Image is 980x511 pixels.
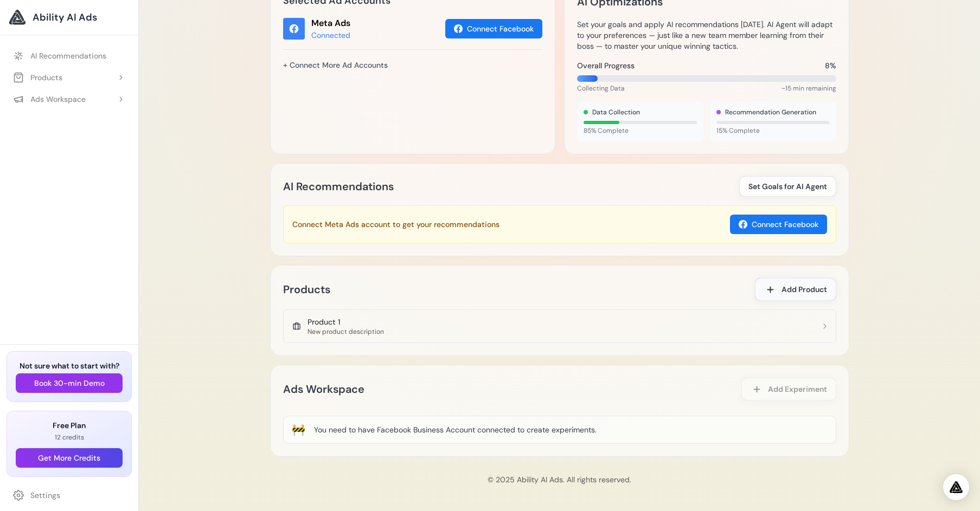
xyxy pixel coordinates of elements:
app-product-list: Products [270,265,849,356]
span: 15% Complete [716,126,830,135]
h3: Not sure what to start with? [16,360,123,371]
span: Recommendation Generation [725,108,816,117]
p: 12 credits [16,433,123,442]
div: 🚧 [292,422,305,437]
button: Ads Workspace [7,89,132,109]
button: Connect Facebook [445,19,542,38]
p: Set your goals and apply AI recommendations [DATE]. AI Agent will adapt to your preferences — jus... [577,19,836,51]
button: Products [7,68,132,87]
button: Book 30-min Demo [16,373,123,393]
span: 85% Complete [584,126,697,135]
div: Meta Ads [311,17,350,30]
h2: Ads Workspace [283,380,364,398]
button: Get More Credits [16,448,123,468]
a: Ability AI Ads [9,9,130,26]
button: Set Goals for AI Agent [739,176,836,197]
div: Connected [311,30,350,41]
a: + Connect More Ad Accounts [283,56,388,74]
h2: AI Recommendations [283,178,394,195]
span: ~15 min remaining [782,84,836,93]
div: Open Intercom Messenger [943,474,969,500]
a: AI Recommendations [7,46,132,66]
p: © 2025 Ability AI Ads. All rights reserved. [148,474,971,485]
span: Add Experiment [768,384,827,394]
h3: Connect Meta Ads account to get your recommendations [292,219,499,230]
button: Add Experiment [741,378,836,400]
button: Add Product [755,278,836,301]
h2: Products [283,281,330,298]
span: Collecting Data [577,84,625,93]
div: Product 1 [308,316,384,327]
div: Products [13,72,62,83]
span: Ability AI Ads [33,10,97,25]
app-experiment-list: Ads Workspace [270,365,849,457]
span: Add Product [782,284,827,295]
span: 8% [825,60,836,71]
span: Set Goals for AI Agent [748,181,827,192]
div: Ads Workspace [13,94,86,105]
div: New product description [308,327,384,336]
a: Settings [7,486,132,505]
div: You need to have Facebook Business Account connected to create experiments. [314,424,597,435]
h3: Free Plan [16,420,123,431]
span: Overall Progress [577,60,635,71]
button: Connect Facebook [730,215,827,234]
span: Data Collection [592,108,640,117]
